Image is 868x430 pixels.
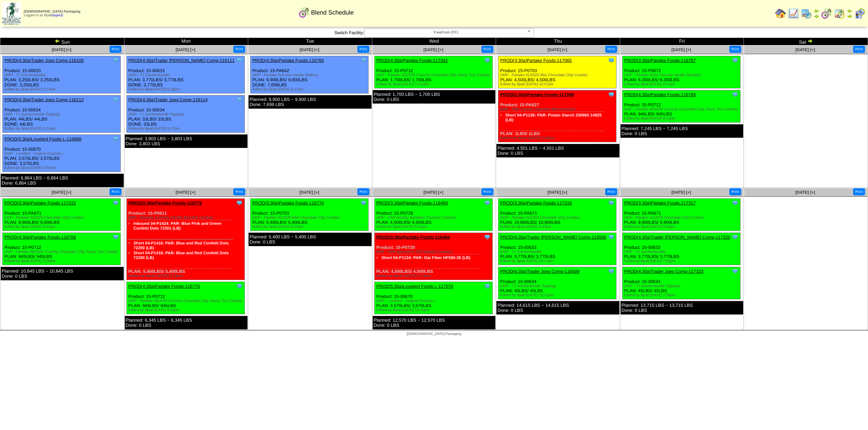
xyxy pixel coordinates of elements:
div: (WIP - TJ Snickerdoodle Topping) [129,112,244,116]
img: Tooltip [732,268,738,275]
div: (WIP ‐ Partake 06/2025 Crunchy Chocolate Chip Teeny Tiny Cookie) [129,299,244,303]
div: Edited by Bpali [DATE] 6:43pm [4,225,120,229]
a: PROD(4:30a)Partake Foods-116769 [624,92,696,97]
img: Tooltip [236,96,243,103]
div: Edited by Bpali [DATE] 11:52pm [376,82,492,86]
div: (WIP - Lovebird - Original Granola ) [4,152,120,156]
div: Planned: 13,715 LBS ~ 13,715 LBS Done: 0 LBS [620,301,744,315]
div: Edited by Bpali [DATE] 7:59pm [624,293,740,297]
span: Logged in as Bpali [24,10,80,17]
div: (WIP - TJ Snickerdoodle) [624,250,740,254]
a: PROD(3:30a)Partake Foods-117315 [4,200,76,206]
div: (WIP - PAR Speculoss Soft Baked Cookies) [376,250,492,254]
td: Tue [248,38,372,45]
div: Planned: 3,803 LBS ~ 3,803 LBS Done: 3,803 LBS [125,134,248,148]
button: Print [110,188,121,195]
img: arrowleft.gif [55,38,60,44]
div: Product: 15-P0728 PLAN: 4,500LBS / 4,500LBS [374,233,492,280]
div: Product: 15-00633 PLAN: 3,770LBS / 3,770LBS [622,233,740,265]
a: [DATE] [+] [423,190,443,195]
button: Print [110,46,121,53]
a: PROD(6:30a)Trader Joes Comp-116509 [500,269,579,274]
div: (WIP - TJ Snickerdoodle) [129,73,244,77]
a: Short 04-P1416: PAR- Blue and Red Confetti Dots 72290 (LB) [134,251,229,260]
a: [DATE] [+] [300,47,319,52]
a: PROD(4:30a)Partake Foods-116766 [252,58,324,63]
span: [DATE] [+] [176,190,195,195]
img: Tooltip [112,135,119,142]
div: (WIP ‐ Partake 06/2025 Crunchy Chocolate Chip Teeny Tiny Cookie) [4,250,120,254]
a: PROD(4:30a)Partake Foods-116768 [4,235,76,240]
div: Planned: 14,615 LBS ~ 14,615 LBS Done: 0 LBS [496,301,619,315]
button: Print [853,188,865,195]
div: Product: 15-P0712 PLAN: 945LBS / 945LBS [622,90,740,123]
div: Edited by Bpali [DATE] 8:19pm [624,116,740,121]
a: [DATE] [+] [548,47,567,52]
a: [DATE] [+] [548,190,567,195]
td: Sat [744,38,868,45]
div: (WIP - Partake Crunchy Vanilla Sprinkle Cookie) [129,216,244,220]
td: Wed [372,38,496,45]
a: [DATE] [+] [671,190,691,195]
a: PROD(3:30a)Partake Foods-117065 [500,58,572,63]
div: Edited by Bpali [DATE] 8:17pm [624,82,740,86]
a: PROD(3:30a)Partake Foods-116774 [252,200,324,206]
a: PROD(3:30a)Partake Foods-116773 [129,200,202,206]
div: Planned: 1,700 LBS ~ 1,700 LBS Done: 0 LBS [373,90,496,104]
div: Edited by Bpali [DATE] 5:17pm [129,127,244,131]
a: [DATE] [+] [52,47,71,52]
a: [DATE] [+] [423,47,443,52]
img: Tooltip [608,199,615,206]
div: (WIP - Partake 01/2025 Chocolate Chip Cookie) [500,216,616,220]
a: [DATE] [+] [671,47,691,52]
img: line_graph.gif [788,8,799,19]
div: Edited by Bpali [DATE] 5:13pm [4,127,120,131]
div: Product: 15-P0672 PLAN: 6,300LBS / 6,300LBS [622,56,740,88]
a: Short 04-P1416: PAR- Blue and Red Confetti Dots 72290 (LB) [134,241,229,250]
img: arrowright.gif [814,14,819,19]
div: Product: 15-PA642 PLAN: 9,900LBS / 9,900LBS DONE: 7,699LBS [251,56,369,93]
div: Edited by Bpali [DATE] 8:20pm [129,308,244,312]
button: Print [729,188,741,195]
div: Product: 15-P0729 PLAN: 4,500LBS / 4,500LBS [374,199,492,231]
a: PROD(4:30a)Trader Joes Comp-116114 [129,97,208,102]
img: Tooltip [732,91,738,98]
img: Tooltip [112,199,119,206]
div: (WIP - Partake 01/2025 Mini Chocolate Chip Cookie) [252,216,368,220]
a: PROD(3:30a)Partake Foods-116494 [376,235,450,240]
div: Planned: 6,864 LBS ~ 6,864 LBS Done: 6,864 LBS [1,174,124,187]
div: Product: 15-00670 PLAN: 3,570LBS / 3,570LBS DONE: 3,570LBS [3,135,121,172]
div: Edited by Bpali [DATE] 8:23pm [129,274,244,278]
div: Product: 15-PA671 PLAN: 9,900LBS / 9,900LBS [3,199,121,231]
img: home.gif [775,8,786,19]
div: Edited by Bpali [DATE] 7:42pm [500,136,616,140]
div: (WIP ‐ Partake 06/2025 Crunchy Chocolate Chip Teeny Tiny Cookie) [376,73,492,77]
span: FreeFrom (FF) [367,28,525,37]
a: PROD(3:30a)Partake Foods-117317 [624,200,696,206]
div: Product: 15-PA627 PLAN: 1LBS / 1LBS [498,90,616,142]
a: PROD(3:30a)Partake Foods-116493 [376,200,448,206]
div: (WIP - TJ Snickerdoodle) [4,73,120,77]
a: PROD(4:30a)Partake Foods-117342 [376,58,448,63]
img: Tooltip [360,199,367,206]
a: [DATE] [+] [795,190,815,195]
img: Tooltip [484,234,491,240]
a: [DATE] [+] [300,190,319,195]
div: Planned: 7,245 LBS ~ 7,245 LBS Done: 0 LBS [620,124,744,138]
a: (logout) [52,14,63,17]
img: Tooltip [732,234,738,240]
img: calendarblend.gif [299,7,310,18]
span: [DATE] [+] [52,190,71,195]
div: (WIP - TJ Snickerdoodle Topping) [624,284,740,288]
a: PROD(4:30a)Trader [PERSON_NAME] Comp-117320 [624,235,730,240]
img: calendarinout.gif [834,8,845,19]
div: (WIP ‐ Partake 06/2025 Crunchy Chocolate Chip Teeny Tiny Cookie) [624,107,740,111]
button: Print [605,188,617,195]
div: Edited by Bpali [DATE] 9:06pm [4,259,120,263]
div: Planned: 10,845 LBS ~ 10,845 LBS Done: 0 LBS [1,267,124,280]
